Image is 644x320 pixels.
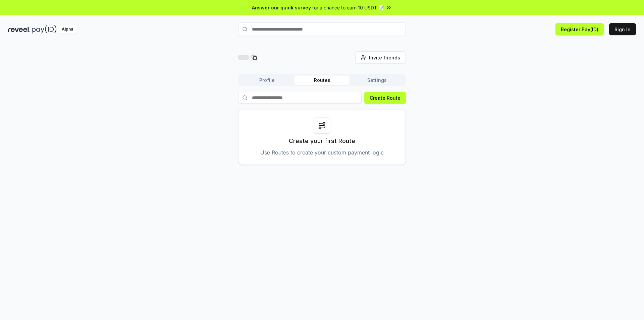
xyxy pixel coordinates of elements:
div: Alpha [58,25,77,34]
button: Settings [350,76,405,85]
span: Answer our quick survey [252,4,311,11]
button: Sign In [609,23,636,35]
span: Invite friends [369,54,400,61]
button: Register Pay(ID) [555,23,604,35]
button: Invite friends [355,51,406,63]
button: Profile [239,76,294,85]
button: Routes [294,76,350,85]
button: Create Route [364,92,406,104]
img: pay_id [32,25,57,34]
p: Create your first Route [289,136,355,146]
span: for a chance to earn 10 USDT 📝 [312,4,384,11]
p: Use Routes to create your custom payment logic [260,148,384,156]
img: reveel_dark [8,25,31,34]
